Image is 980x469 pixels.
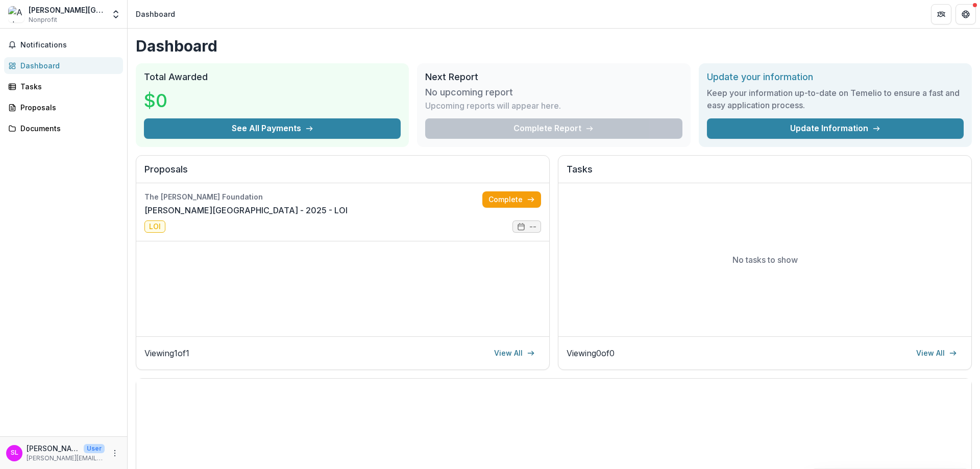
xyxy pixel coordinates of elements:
[707,71,964,83] h2: Update your information
[732,254,798,266] p: No tasks to show
[11,450,18,456] div: Sheila Lovell
[20,81,115,92] div: Tasks
[136,37,972,55] h1: Dashboard
[707,118,964,139] a: Update Information
[20,123,115,134] div: Documents
[29,15,57,24] span: Nonprofit
[8,6,24,22] img: Asbury Theological Seminary
[84,444,105,453] p: User
[29,5,105,15] div: [PERSON_NAME][GEOGRAPHIC_DATA]
[27,454,105,463] p: [PERSON_NAME][EMAIL_ADDRESS][PERSON_NAME][DOMAIN_NAME]
[27,443,80,454] p: [PERSON_NAME]
[955,4,976,24] button: Get Help
[144,71,401,83] h2: Total Awarded
[425,100,561,112] p: Upcoming reports will appear here.
[910,345,963,361] a: View All
[136,9,175,19] div: Dashboard
[144,164,541,183] h2: Proposals
[144,118,401,139] button: See All Payments
[144,204,348,216] a: [PERSON_NAME][GEOGRAPHIC_DATA] - 2025 - LOI
[20,102,115,113] div: Proposals
[132,7,179,21] nav: breadcrumb
[567,164,963,183] h2: Tasks
[567,347,615,359] p: Viewing 0 of 0
[707,87,964,111] h3: Keep your information up-to-date on Temelio to ensure a fast and easy application process.
[425,71,682,83] h2: Next Report
[482,191,541,208] a: Complete
[4,120,123,137] a: Documents
[425,87,513,98] h3: No upcoming report
[20,60,115,71] div: Dashboard
[4,57,123,74] a: Dashboard
[4,99,123,116] a: Proposals
[4,78,123,95] a: Tasks
[144,347,189,359] p: Viewing 1 of 1
[488,345,541,361] a: View All
[109,4,123,24] button: Open entity switcher
[931,4,951,24] button: Partners
[144,87,220,114] h3: $0
[109,447,121,459] button: More
[4,37,123,53] button: Notifications
[20,41,119,50] span: Notifications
